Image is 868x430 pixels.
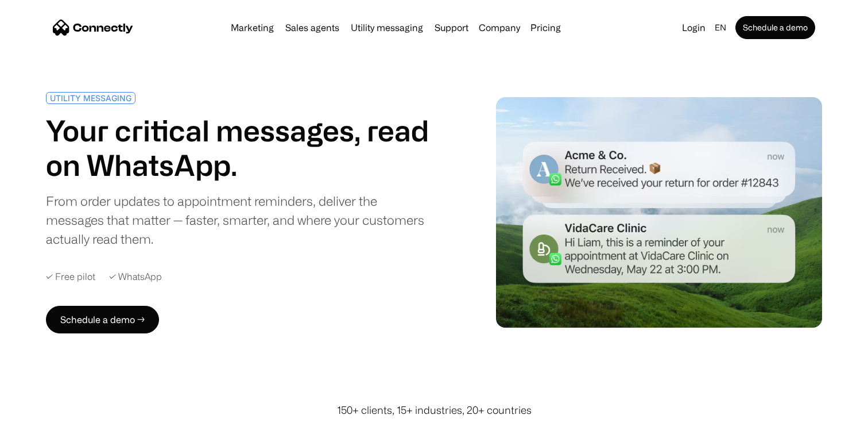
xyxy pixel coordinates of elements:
[46,113,429,182] h1: Your critical messages, read on WhatsApp.
[46,191,429,248] div: From order updates to appointment reminders, deliver the messages that matter — faster, smarter, ...
[735,16,815,39] a: Schedule a demo
[715,20,726,36] div: en
[50,94,131,102] div: UTILITY MESSAGING
[53,19,133,36] a: home
[337,402,532,418] div: 150+ clients, 15+ industries, 20+ countries
[430,23,473,32] a: Support
[23,410,69,426] ul: Language list
[710,20,733,36] div: en
[346,23,428,32] a: Utility messaging
[46,306,159,333] a: Schedule a demo →
[46,271,95,282] div: ✓ Free pilot
[479,20,520,36] div: Company
[281,23,344,32] a: Sales agents
[226,23,278,32] a: Marketing
[475,20,524,36] div: Company
[526,23,565,32] a: Pricing
[677,20,710,36] a: Login
[11,409,69,426] aside: Language selected: English
[109,271,162,282] div: ✓ WhatsApp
